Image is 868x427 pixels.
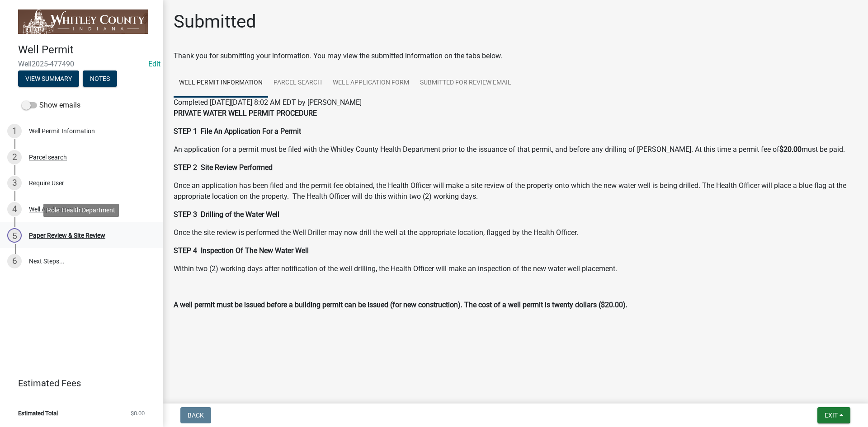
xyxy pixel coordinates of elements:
[817,407,850,423] button: Exit
[83,76,117,83] wm-modal-confirm: Notes
[7,228,22,243] div: 5
[29,128,95,134] div: Well Permit Information
[7,176,22,190] div: 3
[7,150,22,164] div: 2
[174,98,362,107] span: Completed [DATE][DATE] 8:02 AM EDT by [PERSON_NAME]
[188,412,204,419] span: Back
[174,263,857,274] p: Within two (2) working days after notification of the well drilling, the Health Officer will make...
[148,60,160,68] a: Edit
[7,374,148,392] a: Estimated Fees
[327,69,415,98] a: Well Application Form
[18,70,79,87] button: View Summary
[174,109,317,117] strong: PRIVATE WATER WELL PERMIT PROCEDURE
[29,206,90,212] div: Well Application Form
[174,300,627,309] strong: A well permit must be issued before a building permit can be issued (for new construction). The c...
[148,60,160,68] wm-modal-confirm: Edit Application Number
[779,145,802,154] strong: $20.00
[174,144,857,155] p: An application for a permit must be filed with the Whitley County Health Department prior to the ...
[180,407,211,423] button: Back
[174,69,268,98] a: Well Permit Information
[174,246,309,255] strong: STEP 4 Inspection Of The New Water Well
[18,60,145,68] span: Well2025-477490
[29,154,67,160] div: Parcel search
[174,127,301,136] strong: STEP 1 File An Application For a Permit
[174,210,279,219] strong: STEP 3 Drilling of the Water Well
[174,180,857,202] p: Once an application has been filed and the permit fee obtained, the Health Officer will make a si...
[29,180,64,186] div: Require User
[18,43,156,56] h4: Well Permit
[7,254,22,268] div: 6
[174,11,256,33] h1: Submitted
[43,204,119,217] div: Role: Health Department
[7,202,22,216] div: 4
[29,232,105,239] div: Paper Review & Site Review
[22,100,80,111] label: Show emails
[174,227,857,238] p: Once the site review is performed the Well Driller may now drill the well at the appropriate loca...
[83,70,117,87] button: Notes
[131,410,145,416] span: $0.00
[18,410,58,416] span: Estimated Total
[7,124,22,138] div: 1
[825,412,838,419] span: Exit
[415,69,517,98] a: Submitted for Review Email
[174,163,273,172] strong: STEP 2 Site Review Performed
[18,9,148,34] img: Whitley County, Indiana
[18,76,79,83] wm-modal-confirm: Summary
[174,51,857,61] div: Thank you for submitting your information. You may view the submitted information on the tabs below.
[268,69,327,98] a: Parcel search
